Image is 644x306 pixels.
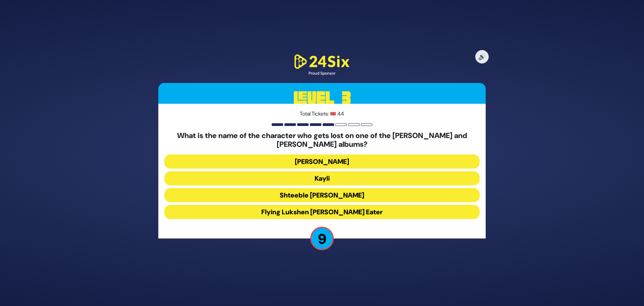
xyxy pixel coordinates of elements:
[164,155,480,169] button: [PERSON_NAME]
[158,83,486,113] h3: Level 3
[164,110,480,118] p: Total Tickets: 🎟️ 44
[164,188,480,202] button: Shteeble [PERSON_NAME]
[310,227,334,250] p: 9
[292,53,352,70] img: 24Six
[164,171,480,185] button: Kayli
[292,70,352,76] div: Proud Sponsor
[475,50,489,63] button: 🔊
[164,205,480,219] button: Flying Lukshen [PERSON_NAME] Eater
[164,131,480,149] h5: What is the name of the character who gets lost on one of the [PERSON_NAME] and [PERSON_NAME] alb...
